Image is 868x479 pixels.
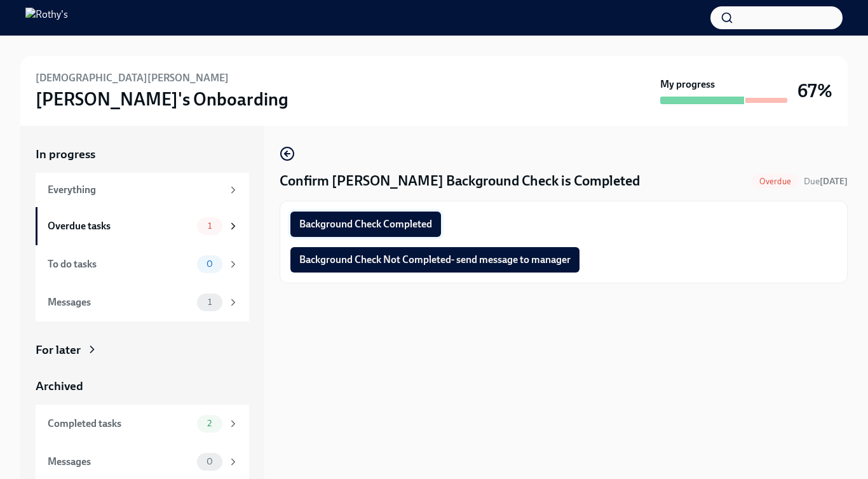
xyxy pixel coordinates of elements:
h3: 67% [797,79,832,102]
div: Messages [48,455,192,469]
span: 0 [199,457,220,466]
h3: [PERSON_NAME]'s Onboarding [36,88,288,111]
strong: My progress [660,78,715,91]
a: Messages1 [36,283,249,321]
div: To do tasks [48,257,192,271]
h6: [DEMOGRAPHIC_DATA][PERSON_NAME] [36,71,229,85]
a: Completed tasks2 [36,405,249,443]
a: Everything [36,173,249,207]
span: Due [804,176,848,187]
a: Archived [36,378,249,395]
span: 0 [199,259,220,269]
span: Background Check Not Completed- send message to manager [299,253,571,266]
div: For later [36,342,81,358]
a: To do tasks0 [36,245,249,283]
span: 2 [200,419,219,428]
span: Background Check Completed [299,218,432,231]
strong: [DATE] [820,176,848,187]
h4: Confirm [PERSON_NAME] Background Check is Completed [280,172,640,191]
img: Rothy's [25,8,68,28]
span: 1 [200,297,219,307]
button: Background Check Not Completed- send message to manager [290,247,580,273]
a: In progress [36,146,249,163]
span: August 24th, 2025 12:00 [804,175,848,187]
span: Overdue [752,177,799,186]
div: Completed tasks [48,417,192,431]
div: Overdue tasks [48,219,192,233]
a: Overdue tasks1 [36,207,249,245]
a: For later [36,342,249,358]
span: 1 [200,221,219,231]
div: Everything [48,183,222,197]
div: Messages [48,295,192,309]
button: Background Check Completed [290,212,441,237]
